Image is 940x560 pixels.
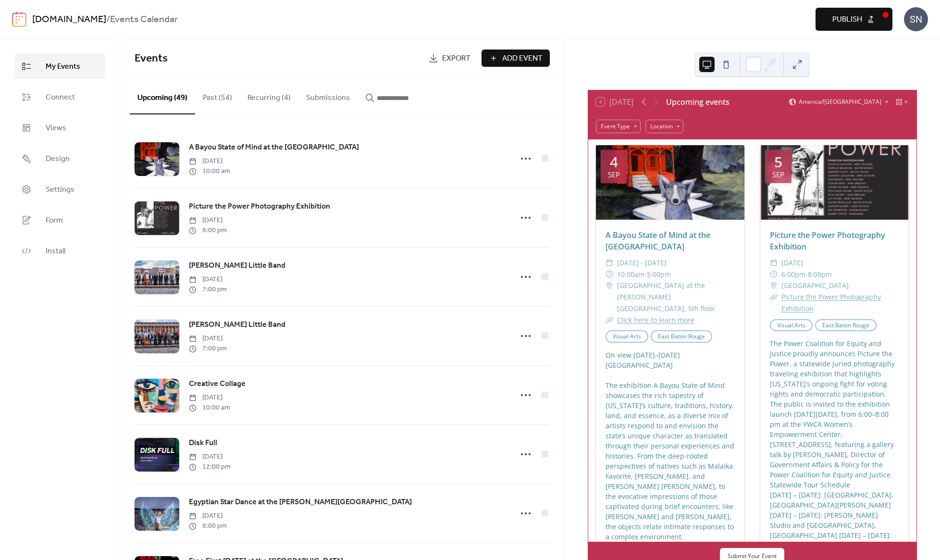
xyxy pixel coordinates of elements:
[189,260,285,272] a: [PERSON_NAME] Little Band
[617,280,735,314] span: [GEOGRAPHIC_DATA] at the [PERSON_NAME][GEOGRAPHIC_DATA], 5th floor
[14,53,105,79] a: My Events
[195,78,240,113] button: Past (54)
[189,497,412,508] span: Egyptian Star Dance at the [PERSON_NAME][GEOGRAPHIC_DATA]
[46,92,75,103] span: Connect
[606,269,613,280] div: ​
[189,200,330,213] a: Picture the Power Photography Exhibition
[189,393,230,403] span: [DATE]
[189,462,231,472] span: 12:00 pm
[421,50,478,67] a: Export
[770,269,778,280] div: ​
[781,269,805,280] span: 6:00pm
[781,257,803,269] span: [DATE]
[189,334,227,344] span: [DATE]
[770,291,778,303] div: ​
[647,269,671,280] span: 5:00pm
[816,8,892,31] button: Publish
[189,378,246,390] span: Creative Collage
[189,403,230,413] span: 10:00 am
[805,269,808,280] span: -
[46,184,74,196] span: Settings
[644,269,647,280] span: -
[781,280,851,291] span: [GEOGRAPHIC_DATA].
[617,315,694,324] a: Click here to learn more
[46,215,63,226] span: Form
[666,96,730,108] div: Upcoming events
[189,521,227,531] span: 6:00 pm
[617,257,667,269] span: [DATE] - [DATE]
[14,146,105,172] a: Design
[770,230,885,252] a: Picture the Power Photography Exhibition
[130,78,195,114] button: Upcoming (49)
[442,53,470,64] span: Export
[189,156,230,166] span: [DATE]
[14,207,105,233] a: Form
[189,319,285,331] a: [PERSON_NAME] Little Band
[189,437,217,449] span: Disk Full
[189,285,227,295] span: 7:00 pm
[298,78,358,113] button: Submissions
[189,511,227,521] span: [DATE]
[617,269,644,280] span: 10:00am
[610,155,618,169] div: 4
[189,225,227,236] span: 6:00 pm
[774,155,782,169] div: 5
[502,53,543,64] span: Add Event
[606,230,710,252] a: A Bayou State of Mind at the [GEOGRAPHIC_DATA]
[606,257,613,269] div: ​
[189,344,227,354] span: 7:00 pm
[781,292,881,313] a: Picture the Power Photography Exhibition
[808,269,832,280] span: 8:00pm
[606,280,613,291] div: ​
[482,50,550,67] button: Add Event
[189,166,230,176] span: 10:00 am
[46,61,80,73] span: My Events
[770,257,778,269] div: ​
[189,215,227,225] span: [DATE]
[770,280,778,291] div: ​
[606,314,613,326] div: ​
[46,123,66,134] span: Views
[189,378,246,390] a: Creative Collage
[189,496,412,509] a: Egyptian Star Dance at the [PERSON_NAME][GEOGRAPHIC_DATA]
[46,153,70,165] span: Design
[799,99,881,105] span: America/[GEOGRAPHIC_DATA]
[189,260,285,272] span: [PERSON_NAME] Little Band
[189,274,227,285] span: [DATE]
[135,48,168,69] span: Events
[12,12,26,27] img: logo
[608,171,620,178] div: Sep
[189,141,359,154] a: A Bayou State of Mind at the [GEOGRAPHIC_DATA]
[14,84,105,110] a: Connect
[772,171,784,178] div: Sep
[189,437,217,449] a: Disk Full
[14,115,105,141] a: Views
[832,14,862,25] span: Publish
[189,452,231,462] span: [DATE]
[106,11,110,29] b: /
[240,78,298,113] button: Recurring (4)
[904,7,928,31] div: SN
[110,11,178,29] b: Events Calendar
[32,11,106,29] a: [DOMAIN_NAME]
[14,176,105,202] a: Settings
[46,246,65,257] span: Install
[189,142,359,153] span: A Bayou State of Mind at the [GEOGRAPHIC_DATA]
[14,238,105,264] a: Install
